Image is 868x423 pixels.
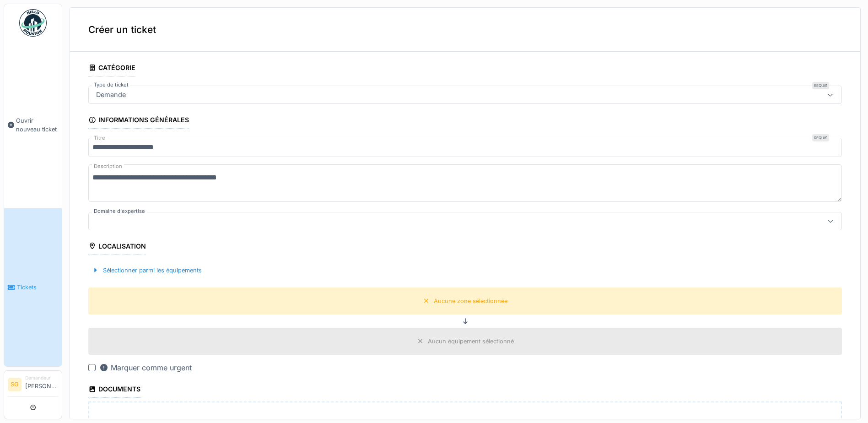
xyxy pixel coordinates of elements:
[88,382,140,398] div: Documents
[428,337,514,346] div: Aucun équipement sélectionné
[812,134,829,141] div: Requis
[17,283,58,292] span: Tickets
[88,113,189,129] div: Informations générales
[812,82,829,89] div: Requis
[88,239,146,255] div: Localisation
[99,362,192,373] div: Marquer comme urgent
[434,297,507,305] div: Aucune zone sélectionnée
[92,81,130,89] label: Type de ticket
[8,374,58,396] a: SG Demandeur[PERSON_NAME]
[25,374,58,394] li: [PERSON_NAME]
[70,8,860,52] div: Créer un ticket
[4,42,62,208] a: Ouvrir nouveau ticket
[92,207,147,215] label: Domaine d'expertise
[16,116,58,134] span: Ouvrir nouveau ticket
[88,264,205,277] div: Sélectionner parmi les équipements
[88,61,135,76] div: Catégorie
[8,378,22,391] li: SG
[4,208,62,366] a: Tickets
[25,374,58,381] div: Demandeur
[92,134,107,142] label: Titre
[92,90,129,100] div: Demande
[92,161,124,172] label: Description
[19,9,47,37] img: Badge_color-CXgf-gQk.svg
